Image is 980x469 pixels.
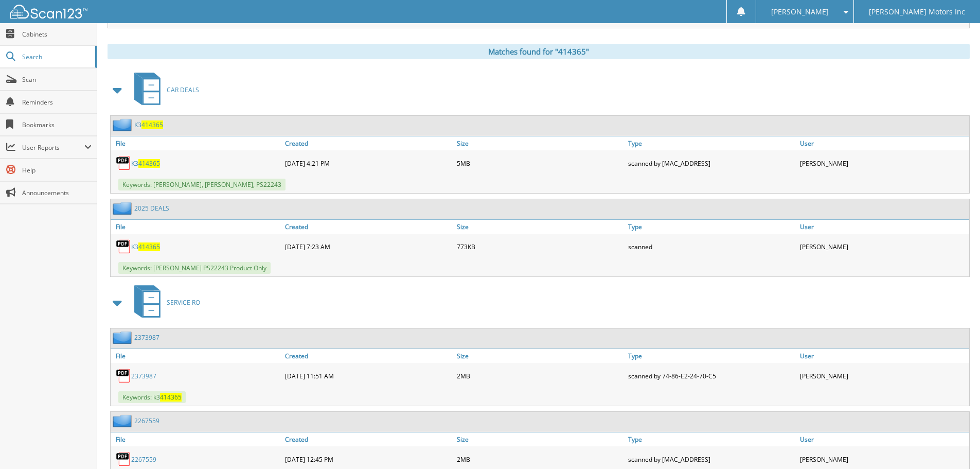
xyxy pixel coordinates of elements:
[22,53,90,61] span: Search
[128,282,200,323] a: SERVICE RO
[113,118,134,131] img: folder2.png
[118,262,271,274] span: Keywords: [PERSON_NAME] PS22243 Product Only
[111,136,282,150] a: File
[113,331,134,344] img: folder2.png
[626,349,797,363] a: Type
[626,432,797,446] a: Type
[116,155,131,171] img: PDF.png
[797,136,969,150] a: User
[118,179,286,190] span: Keywords: [PERSON_NAME], [PERSON_NAME], PS22243
[111,220,282,234] a: File
[134,333,159,342] a: 2373987
[454,153,626,173] div: 5MB
[626,236,797,257] div: scanned
[113,202,134,215] img: folder2.png
[116,451,131,467] img: PDF.png
[128,70,199,110] a: CAR DEALS
[797,366,969,386] div: [PERSON_NAME]
[134,204,169,213] a: 2025 DEALS
[22,75,92,84] span: Scan
[22,30,92,39] span: Cabinets
[454,349,626,363] a: Size
[282,349,454,363] a: Created
[138,242,160,251] span: 414365
[10,5,87,19] img: scan123-logo-white.svg
[134,416,159,425] a: 2267559
[454,366,626,386] div: 2MB
[454,432,626,446] a: Size
[111,349,282,363] a: File
[454,236,626,257] div: 773KB
[797,220,969,234] a: User
[22,166,92,175] span: Help
[131,372,156,380] a: 2373987
[454,220,626,234] a: Size
[22,143,84,152] span: User Reports
[111,432,282,446] a: File
[626,366,797,386] div: scanned by 74-86-E2-24-70-C5
[282,432,454,446] a: Created
[797,153,969,173] div: [PERSON_NAME]
[108,44,970,59] div: Matches found for "414365"
[282,220,454,234] a: Created
[22,120,92,129] span: Bookmarks
[771,9,829,15] span: [PERSON_NAME]
[626,220,797,234] a: Type
[797,236,969,257] div: [PERSON_NAME]
[131,242,160,251] a: K3414365
[116,239,131,254] img: PDF.png
[797,432,969,446] a: User
[141,120,163,129] span: 414365
[167,298,200,307] span: SERVICE RO
[929,420,980,469] iframe: Chat Widget
[116,368,131,384] img: PDF.png
[454,136,626,150] a: Size
[282,236,454,257] div: [DATE] 7:23 AM
[134,120,163,129] a: K3414365
[797,349,969,363] a: User
[626,153,797,173] div: scanned by [MAC_ADDRESS]
[22,188,92,197] span: Announcements
[282,153,454,173] div: [DATE] 4:21 PM
[131,455,156,464] a: 2267559
[869,9,965,15] span: [PERSON_NAME] Motors Inc
[282,136,454,150] a: Created
[113,414,134,427] img: folder2.png
[282,366,454,386] div: [DATE] 11:51 AM
[138,159,160,168] span: 414365
[22,98,92,107] span: Reminders
[626,136,797,150] a: Type
[160,393,182,402] span: 414365
[118,391,186,403] span: Keywords: k3
[131,159,160,168] a: K3414365
[167,85,199,94] span: CAR DEALS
